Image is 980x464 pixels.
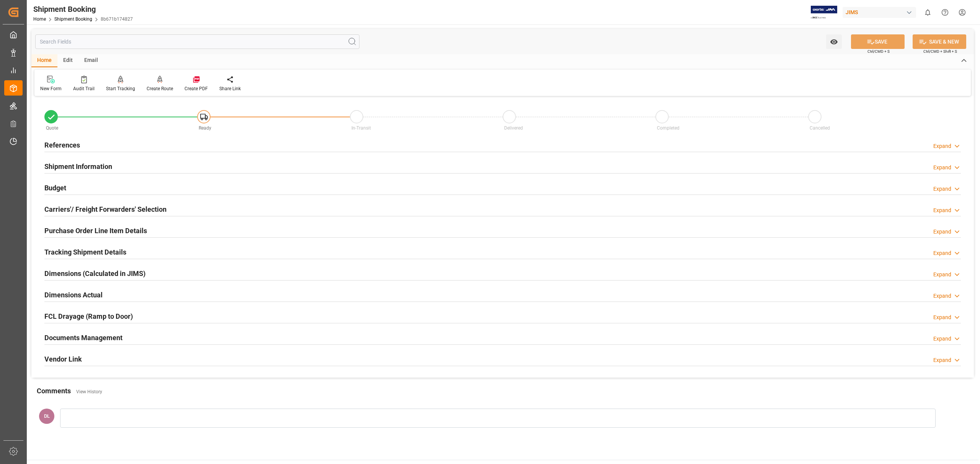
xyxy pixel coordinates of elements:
[54,16,92,22] a: Shipment Booking
[33,3,133,15] div: Shipment Booking
[933,292,951,300] div: Expand
[44,226,147,236] h2: Purchase Order Line Item Details
[351,125,371,131] span: In-Transit
[185,85,208,92] div: Create PDF
[933,185,951,193] div: Expand
[219,85,241,92] div: Share Link
[44,413,50,419] span: DL
[843,5,919,19] button: JIMS
[44,354,82,364] h2: Vendor Link
[933,228,951,236] div: Expand
[106,85,135,92] div: Start Tracking
[31,54,57,67] div: Home
[867,49,890,54] span: Ctrl/CMD + S
[76,389,102,394] a: View History
[936,4,954,21] button: Help Center
[933,271,951,279] div: Expand
[933,335,951,343] div: Expand
[933,142,951,150] div: Expand
[933,249,951,257] div: Expand
[810,125,830,131] span: Cancelled
[913,34,966,49] button: SAVE & NEW
[933,206,951,214] div: Expand
[919,4,936,21] button: show 0 new notifications
[37,386,71,396] h2: Comments
[933,164,951,172] div: Expand
[78,54,104,67] div: Email
[44,183,66,193] h2: Budget
[44,140,80,150] h2: References
[923,49,957,54] span: Ctrl/CMD + Shift + S
[40,85,62,92] div: New Form
[933,356,951,364] div: Expand
[843,7,916,18] div: JIMS
[44,333,122,343] h2: Documents Management
[44,290,103,300] h2: Dimensions Actual
[44,161,112,172] h2: Shipment Information
[147,85,173,92] div: Create Route
[44,311,133,321] h2: FCL Drayage (Ramp to Door)
[73,85,95,92] div: Audit Trail
[933,313,951,321] div: Expand
[199,125,211,131] span: Ready
[33,16,46,22] a: Home
[811,6,837,19] img: Exertis%20JAM%20-%20Email%20Logo.jpg_1722504956.jpg
[504,125,523,131] span: Delivered
[35,34,359,49] input: Search Fields
[657,125,679,131] span: Completed
[44,204,167,214] h2: Carriers'/ Freight Forwarders' Selection
[851,34,905,49] button: SAVE
[826,34,842,49] button: open menu
[44,268,145,279] h2: Dimensions (Calculated in JIMS)
[57,54,78,67] div: Edit
[44,247,126,257] h2: Tracking Shipment Details
[46,125,58,131] span: Quote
